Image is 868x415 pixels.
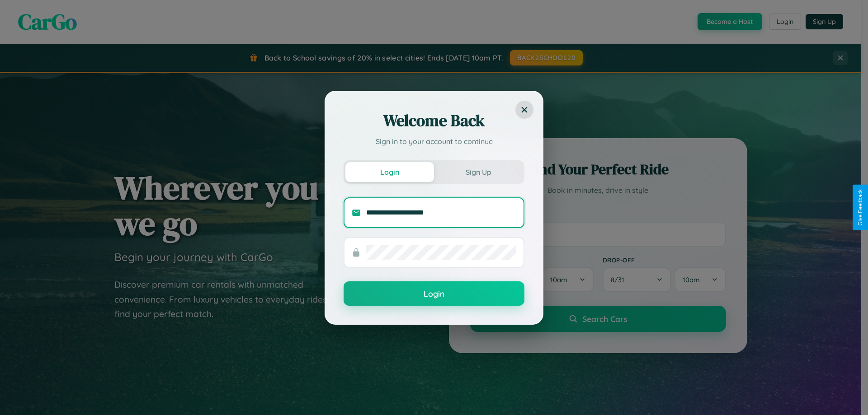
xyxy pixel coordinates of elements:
[857,189,863,226] div: Give Feedback
[344,110,524,131] h2: Welcome Back
[434,162,523,182] button: Sign Up
[344,281,524,306] button: Login
[345,162,434,182] button: Login
[344,136,524,147] p: Sign in to your account to continue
